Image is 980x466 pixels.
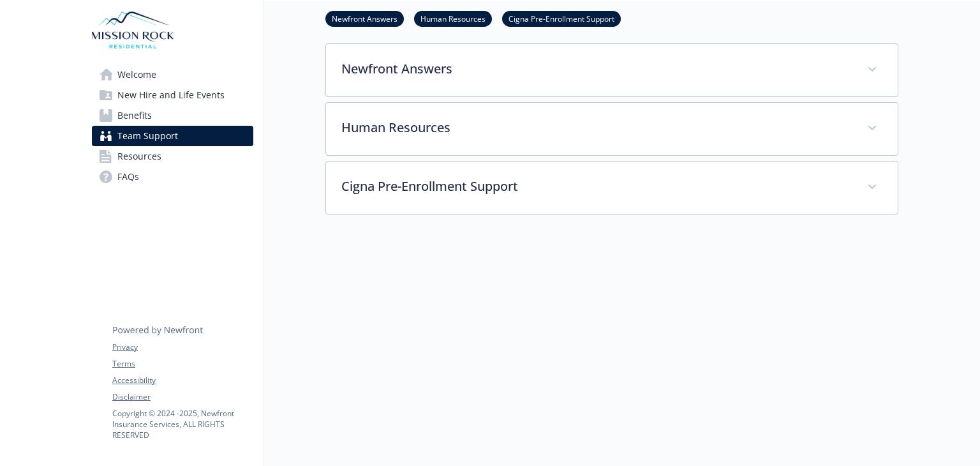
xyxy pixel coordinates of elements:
[92,146,253,167] a: Resources
[117,105,152,126] span: Benefits
[117,64,156,85] span: Welcome
[414,12,492,24] a: Human Resources
[117,85,225,105] span: New Hire and Life Events
[117,167,139,187] span: FAQs
[117,146,161,167] span: Resources
[341,177,852,196] p: Cigna Pre-Enrollment Support
[341,59,852,79] p: Newfront Answers
[92,105,253,126] a: Benefits
[326,162,898,214] div: Cigna Pre-Enrollment Support
[92,64,253,85] a: Welcome
[112,408,253,440] p: Copyright © 2024 - 2025 , Newfront Insurance Services, ALL RIGHTS RESERVED
[112,358,253,370] a: Terms
[112,375,253,386] a: Accessibility
[92,126,253,146] a: Team Support
[341,118,852,137] p: Human Resources
[112,342,253,353] a: Privacy
[117,126,178,146] span: Team Support
[325,12,404,24] a: Newfront Answers
[326,44,898,96] div: Newfront Answers
[92,167,253,187] a: FAQs
[112,391,253,403] a: Disclaimer
[502,12,621,24] a: Cigna Pre-Enrollment Support
[92,85,253,105] a: New Hire and Life Events
[326,103,898,155] div: Human Resources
